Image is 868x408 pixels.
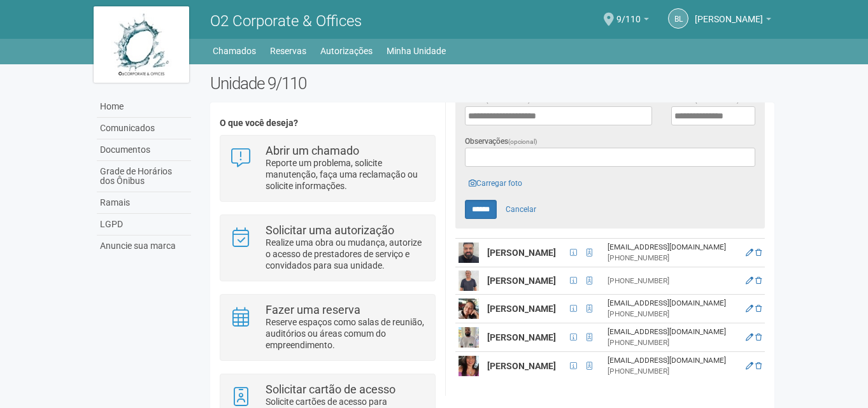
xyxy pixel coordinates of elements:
[755,248,762,257] a: Excluir membro
[608,276,738,286] div: [PHONE_NUMBER]
[230,225,425,271] a: Solicitar uma autorização Realize uma obra ou mudança, autorize o acesso de prestadores de serviç...
[755,304,762,313] a: Excluir membro
[266,144,359,157] strong: Abrir um chamado
[487,332,556,342] strong: [PERSON_NAME]
[608,327,738,337] div: [EMAIL_ADDRESS][DOMAIN_NAME]
[695,16,771,26] a: [PERSON_NAME]
[608,355,738,366] div: [EMAIL_ADDRESS][DOMAIN_NAME]
[97,96,191,118] a: Home
[266,237,425,271] p: Realize uma obra ou mudança, autorize o acesso de prestadores de serviço e convidados para sua un...
[608,242,738,253] div: [EMAIL_ADDRESS][DOMAIN_NAME]
[755,333,762,342] a: Excluir membro
[97,118,191,139] a: Comunicados
[320,42,373,60] a: Autorizações
[746,276,753,285] a: Editar membro
[97,214,191,236] a: LGPD
[459,299,479,319] img: user.png
[608,253,738,264] div: [PHONE_NUMBER]
[266,316,425,351] p: Reserve espaços como salas de reunião, auditórios ou áreas comum do empreendimento.
[755,362,762,370] a: Excluir membro
[230,145,425,192] a: Abrir um chamado Reporte um problema, solicite manutenção, faça uma reclamação ou solicite inform...
[608,366,738,377] div: [PHONE_NUMBER]
[616,16,649,26] a: 9/110
[746,248,753,257] a: Editar membro
[459,243,479,263] img: user.png
[487,361,556,371] strong: [PERSON_NAME]
[459,327,479,348] img: user.png
[266,223,394,237] strong: Solicitar uma autorização
[608,309,738,320] div: [PHONE_NUMBER]
[487,304,556,314] strong: [PERSON_NAME]
[668,8,688,29] a: bl
[270,42,306,60] a: Reservas
[387,42,446,60] a: Minha Unidade
[220,118,436,128] h4: O que você deseja?
[616,2,641,24] span: 9/110
[465,136,537,148] label: Observações
[97,161,191,192] a: Grade de Horários dos Ônibus
[695,2,763,24] span: brunno lopes
[459,271,479,291] img: user.png
[608,337,738,348] div: [PHONE_NUMBER]
[499,200,543,219] a: Cancelar
[465,176,526,190] a: Carregar foto
[210,74,775,93] h2: Unidade 9/110
[266,303,360,316] strong: Fazer uma reserva
[487,248,556,258] strong: [PERSON_NAME]
[213,42,256,60] a: Chamados
[97,192,191,214] a: Ramais
[755,276,762,285] a: Excluir membro
[230,304,425,351] a: Fazer uma reserva Reserve espaços como salas de reunião, auditórios ou áreas comum do empreendime...
[459,356,479,376] img: user.png
[97,236,191,257] a: Anuncie sua marca
[210,12,362,30] span: O2 Corporate & Offices
[266,157,425,192] p: Reporte um problema, solicite manutenção, faça uma reclamação ou solicite informações.
[608,298,738,309] div: [EMAIL_ADDRESS][DOMAIN_NAME]
[746,304,753,313] a: Editar membro
[97,139,191,161] a: Documentos
[94,6,189,83] img: logo.jpg
[508,138,537,145] span: (opcional)
[746,333,753,342] a: Editar membro
[266,383,395,396] strong: Solicitar cartão de acesso
[746,362,753,370] a: Editar membro
[487,276,556,286] strong: [PERSON_NAME]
